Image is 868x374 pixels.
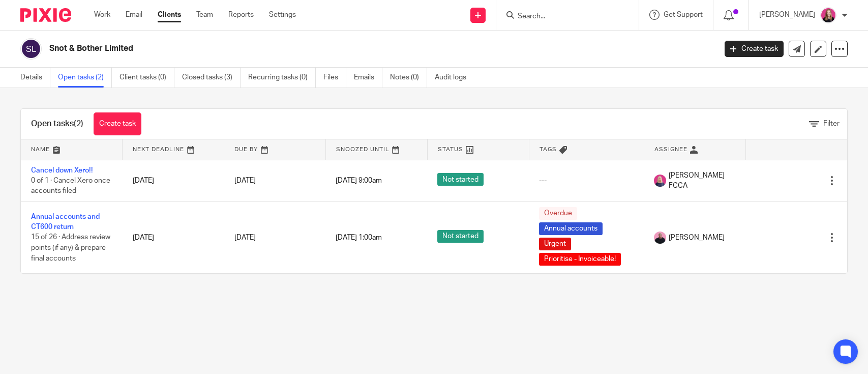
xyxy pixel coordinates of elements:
[20,8,71,22] img: Pixie
[228,10,254,20] a: Reports
[669,170,735,191] span: [PERSON_NAME] FCCA
[126,10,142,20] a: Email
[539,207,577,220] span: Overdue
[196,10,213,20] a: Team
[654,175,666,187] img: Cheryl%20Sharp%20FCCA.png
[336,177,382,184] span: [DATE] 9:00am
[31,167,93,174] a: Cancel down Xero!!
[234,177,256,184] span: [DATE]
[323,68,346,88] a: Files
[820,7,836,23] img: Team%20headshots.png
[654,232,666,244] img: Bio%20-%20Kemi%20.png
[269,10,296,20] a: Settings
[435,68,474,88] a: Audit logs
[517,12,608,21] input: Search
[437,173,484,186] span: Not started
[182,68,241,88] a: Closed tasks (3)
[119,68,174,88] a: Client tasks (0)
[336,234,382,241] span: [DATE] 1:00am
[20,68,50,88] a: Details
[336,147,390,152] span: Snoozed Until
[539,253,621,266] span: Prioritise - Invoiceable!
[31,234,110,262] span: 15 of 26 · Address review points (if any) & prepare final accounts
[759,10,815,20] p: [PERSON_NAME]
[123,160,224,202] td: [DATE]
[31,119,83,129] h1: Open tasks
[438,147,463,152] span: Status
[539,222,603,235] span: Annual accounts
[31,213,100,231] a: Annual accounts and CT600 return
[354,68,382,88] a: Emails
[540,147,557,152] span: Tags
[248,68,316,88] a: Recurring tasks (0)
[31,177,110,195] span: 0 of 1 · Cancel Xero once accounts filed
[390,68,427,88] a: Notes (0)
[669,233,725,243] span: [PERSON_NAME]
[664,11,703,18] span: Get Support
[58,68,112,88] a: Open tasks (2)
[94,112,141,135] a: Create task
[158,10,181,20] a: Clients
[123,202,224,273] td: [DATE]
[94,10,110,20] a: Work
[539,176,634,186] div: ---
[725,41,784,57] a: Create task
[437,230,484,243] span: Not started
[49,43,577,54] h2: Snot & Bother Limited
[20,38,42,60] img: svg%3E
[823,120,840,127] span: Filter
[234,234,256,241] span: [DATE]
[74,120,83,128] span: (2)
[539,238,571,250] span: Urgent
